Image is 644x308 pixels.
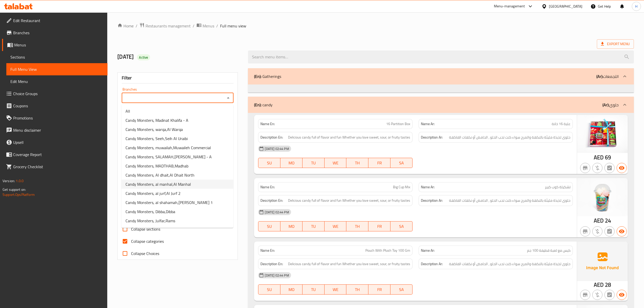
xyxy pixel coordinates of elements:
[617,290,627,300] button: Available
[3,186,26,193] span: Get support on:
[146,23,191,29] span: Restaurants management
[131,226,160,232] span: Collapse sections
[597,39,634,49] span: Export Menu
[327,286,345,293] span: WE
[248,84,634,93] div: (En): Gatherings(Ar):التجمعات
[368,221,390,231] button: FR
[137,54,150,60] div: Active
[346,284,368,295] button: TH
[260,286,278,293] span: SU
[254,102,273,108] p: candy
[325,221,347,231] button: WE
[325,284,347,295] button: WE
[2,100,108,112] a: Coupons
[2,136,108,148] a: Upsell
[365,248,410,253] span: Pouch With Plush Toy 100 Gm
[545,184,570,190] span: تشكيلة كوب كبير
[617,163,627,173] button: Available
[126,117,188,123] span: Candy Monsters, Madinat Khalifa - A
[3,191,35,198] a: Support.OpsPlatform
[6,51,108,63] a: Sections
[137,55,150,60] span: Active
[13,115,103,121] span: Promotions
[282,286,300,293] span: MO
[263,210,291,215] span: [DATE] 02:44 PM
[2,39,108,51] a: Menus
[601,41,630,47] span: Export Menu
[126,218,175,224] span: Candy Monsters, Julfar,Rams
[596,73,603,80] b: (Ar):
[577,115,628,153] img: 16_partition_box638949267281003858.jpg
[368,158,390,168] button: FR
[2,112,108,124] a: Promotions
[254,73,261,80] b: (En):
[260,197,283,204] strong: Description En:
[604,290,615,300] button: Not has choices
[580,226,590,236] button: Not branch specific item
[260,248,275,253] strong: Name En:
[2,148,108,161] a: Coverage Report
[122,73,234,83] div: Filter
[577,178,628,216] img: big_cup_mix638949267320931697.jpg
[260,223,278,230] span: SU
[592,163,602,173] button: Purchased item
[392,286,410,293] span: SA
[390,284,413,295] button: SA
[131,238,164,244] span: Collapse categories
[527,248,570,253] span: كيس مع لعبة قطيفة 100 جم
[260,121,275,127] strong: Name En:
[216,23,218,29] li: /
[327,223,345,230] span: WE
[3,178,15,184] span: Version:
[13,151,103,158] span: Coverage Report
[594,152,604,162] span: AED
[421,121,435,127] strong: Name Ar:
[248,50,634,63] input: search
[594,216,604,226] span: AED
[592,290,602,300] button: Purchased item
[346,221,368,231] button: TH
[2,124,108,136] a: Menu disclaimer
[421,197,443,204] strong: Description Ar:
[263,273,291,278] span: [DATE] 02:44 PM
[602,101,609,109] b: (Ar):
[126,154,212,160] span: Candy Monsters, SALAMAH,[PERSON_NAME] - A
[225,94,232,101] button: Close
[288,261,410,267] span: Delicious candy full of flavor and fun Whether you love sweet, sour, or fruity tastes
[305,159,323,167] span: TU
[2,88,108,100] a: Choice Groups
[126,199,213,206] span: Candy Monsters, al shahamah,[PERSON_NAME] 1
[10,54,103,60] span: Sections
[392,223,410,230] span: SA
[325,158,347,168] button: WE
[196,23,214,29] a: Menus
[258,158,280,168] button: SU
[258,221,280,231] button: SU
[13,164,103,170] span: Grocery Checklist
[288,134,410,141] span: Delicious candy full of flavor and fun Whether you love sweet, sour, or fruity tastes
[635,4,637,9] span: H
[390,221,413,231] button: SA
[370,286,388,293] span: FR
[248,97,634,113] div: (En): candy(Ar):حلوى
[126,135,188,142] span: Candy Monsters, Seeh,Seih Al Uraibi
[288,197,410,204] span: Delicious candy full of flavor and fun Whether you love sweet, sour, or fruity tastes
[282,159,300,167] span: MO
[370,159,388,167] span: FR
[16,178,24,184] span: 1.0.0
[248,68,634,84] div: (En): Gatherings(Ar):التجمعات
[449,261,570,267] span: حلوى لذيذة مليئة بالنكهة والمرح سواء كنت تحب الحلو , الحامض أو نكهات الفاكهة
[348,159,366,167] span: TH
[126,227,198,233] span: Candy Monsters, Khorfakkan,Khor Fakkan
[302,221,325,231] button: TU
[10,66,103,72] span: Full Menu View
[13,18,103,24] span: Edit Restaurant
[604,163,615,173] button: Not has choices
[126,190,181,196] span: Candy Monsters, al jurf,Al Jurf 2
[117,53,242,61] h2: [DATE]
[13,103,103,109] span: Coupons
[126,181,191,187] span: Candy Monsters, al manhal,Al Manhal
[260,134,283,141] strong: Description En:
[605,216,611,226] span: 24
[592,226,602,236] button: Purchased item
